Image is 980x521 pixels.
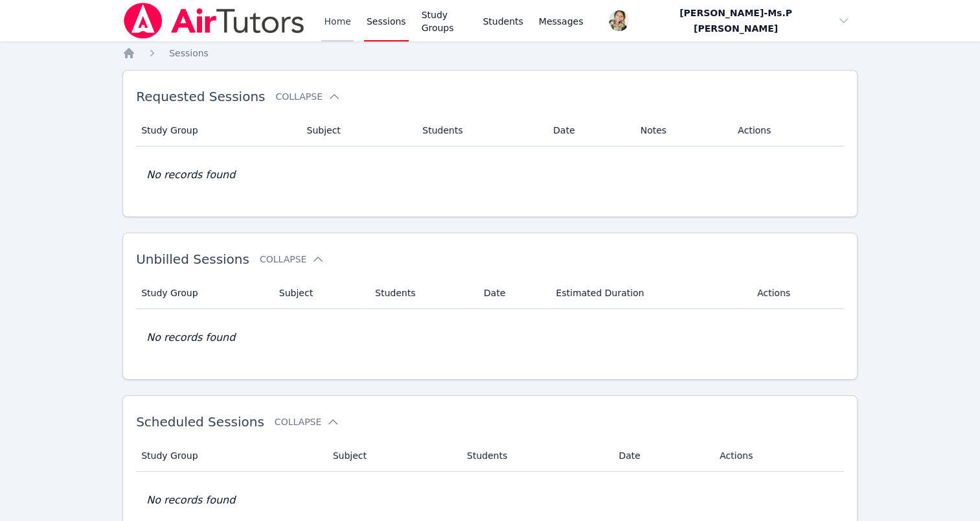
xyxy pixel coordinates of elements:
[169,48,209,58] span: Sessions
[136,146,844,203] td: No records found
[136,277,271,309] th: Study Group
[136,89,265,104] span: Requested Sessions
[299,115,415,146] th: Subject
[136,414,264,430] span: Scheduled Sessions
[415,115,545,146] th: Students
[136,115,299,146] th: Study Group
[548,277,749,309] th: Estimated Duration
[136,309,844,366] td: No records found
[136,251,249,267] span: Unbilled Sessions
[122,3,306,39] img: Air Tutors
[539,15,584,28] span: Messages
[611,440,712,472] th: Date
[632,115,730,146] th: Notes
[476,277,549,309] th: Date
[325,440,459,472] th: Subject
[275,90,340,103] button: Collapse
[169,47,209,60] a: Sessions
[459,440,611,472] th: Students
[749,277,844,309] th: Actions
[367,277,476,309] th: Students
[712,440,844,472] th: Actions
[730,115,844,146] th: Actions
[545,115,632,146] th: Date
[275,415,339,428] button: Collapse
[271,277,367,309] th: Subject
[136,440,325,472] th: Study Group
[260,253,325,266] button: Collapse
[122,47,858,60] nav: Breadcrumb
